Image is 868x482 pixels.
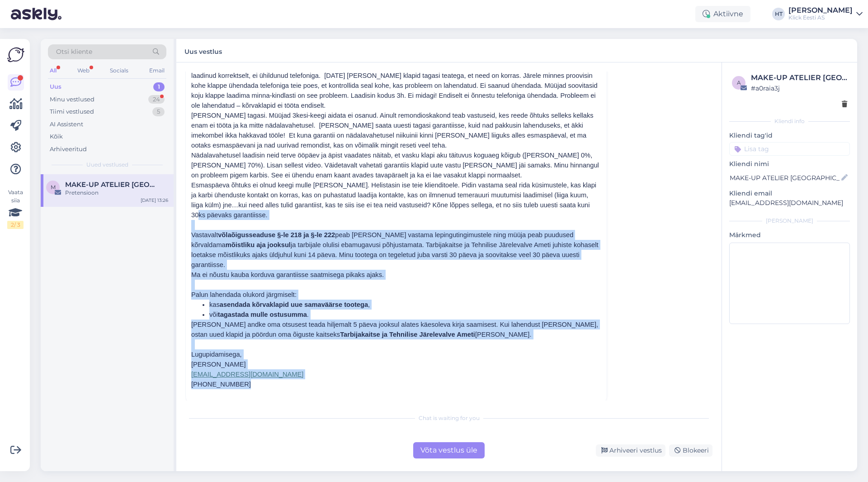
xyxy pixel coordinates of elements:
p: [PERSON_NAME] andke oma otsusest teada hiljemalt 5 päeva jooksul alates käesoleva kirja saamisest... [191,320,601,339]
div: [PERSON_NAME] [729,217,850,225]
input: Lisa nimi [730,173,840,183]
a: [EMAIL_ADDRESS][DOMAIN_NAME] [191,371,303,378]
p: Tõin Bose QuietComfort Ultra Earbuds kõrvaklapid teie kauplusesse Pärnusse garantiisse [DATE], ku... [191,61,601,110]
div: 1 [153,82,165,91]
span: M [51,184,56,191]
div: Kliendi info [729,117,850,125]
div: 24 [148,95,165,104]
input: Lisa tag [729,142,850,156]
div: AI Assistent [50,120,83,129]
div: Blokeeri [669,444,712,457]
span: Uued vestlused [86,161,128,169]
a: [PERSON_NAME]Klick Eesti AS [788,7,863,21]
p: Ma ei nõustu kauba korduva garantiisse saatmisega pikaks ajaks. [191,270,601,280]
label: Uus vestlus [184,44,222,57]
p: Esmaspäeva õhtuks ei olnud keegi mulle [PERSON_NAME]. Helistasin ise teie klienditoele. Pidin vas... [191,180,601,220]
div: # a0raia3j [751,83,847,93]
div: Web [75,65,91,76]
div: Pretensioon [65,189,168,197]
span: a [737,79,741,86]
b: mõistliku aja jooksul [226,241,291,248]
div: Email [147,65,166,76]
div: Tiimi vestlused [50,107,94,116]
div: Arhiveeri vestlus [596,444,665,457]
b: Tarbijakaitse ja Tehnilise Järelevalve Ameti [340,331,475,338]
div: Minu vestlused [50,95,94,104]
div: Aktiivne [695,6,750,22]
div: Vaata siia [7,188,24,229]
p: Kliendi nimi [729,159,850,169]
span: MAKE-UP ATELIER PARIS [65,181,159,189]
div: [DATE] 13:26 [141,197,168,204]
b: tagastada mulle ostusumma [218,311,307,318]
div: HT [772,8,785,20]
div: Uus [50,82,61,91]
div: Chat is waiting for you [185,414,712,422]
p: Palun lahendada olukord järgmiselt: [191,290,601,300]
p: Vastavalt peab [PERSON_NAME] vastama lepingutingimustele ning müüja peab puudused kõrvaldama ja t... [191,230,601,270]
div: [PERSON_NAME] [788,7,853,14]
li: kas , [209,300,601,310]
div: Võta vestlus üle [413,442,485,458]
div: 2 / 3 [7,221,24,229]
p: [PERSON_NAME] tagasi. Müüjad 3kesi-keegi aidata ei osanud. Ainult remondioskakond teab vastuseid,... [191,110,601,150]
p: Kliendi email [729,189,850,198]
p: Märkmed [729,230,850,240]
p: Nädalavahetusel laadisin neid terve ööpäev ja äpist vaadates näitab, et vasku klapi aku täituvus ... [191,150,601,180]
b: võlaõigusseaduse §-le 218 ja §-le 222 [218,231,335,239]
div: Arhiveeritud [50,145,87,154]
div: 5 [152,107,165,116]
div: Klick Eesti AS [788,14,853,21]
p: [PHONE_NUMBER] [191,379,601,389]
img: Askly Logo [7,46,24,63]
div: MAKE-UP ATELIER [GEOGRAPHIC_DATA] [751,72,847,83]
div: Kõik [50,132,63,141]
p: Lugupidamisega, [PERSON_NAME] [191,349,601,379]
b: asendada kõrvaklapid uue samaväärse tootega [220,301,368,308]
li: või . [209,310,601,320]
p: [EMAIL_ADDRESS][DOMAIN_NAME] [729,198,850,208]
div: All [48,65,58,76]
div: Socials [108,65,130,76]
span: Otsi kliente [56,47,92,57]
p: Kliendi tag'id [729,131,850,140]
